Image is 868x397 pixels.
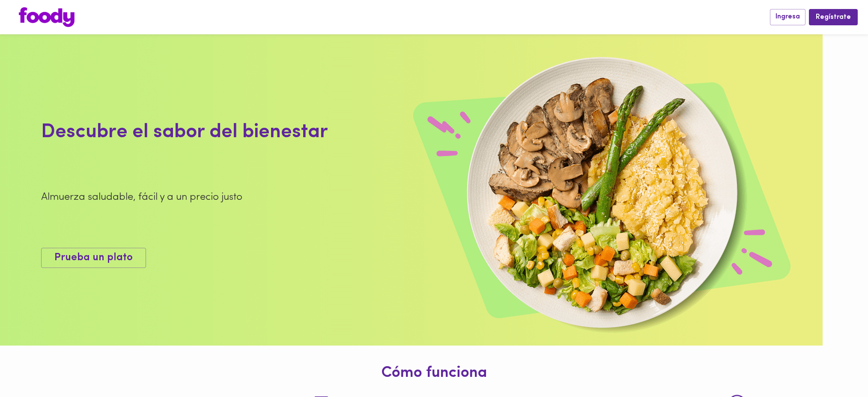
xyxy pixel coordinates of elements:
[41,248,146,268] button: Prueba un plato
[818,347,859,388] iframe: Messagebird Livechat Widget
[41,190,328,205] div: Almuerza saludable, fácil y a un precio justo
[809,9,858,25] button: Regístrate
[776,13,800,21] span: Ingresa
[816,13,851,21] span: Regístrate
[770,9,805,25] button: Ingresa
[41,118,328,147] div: Descubre el sabor del bienestar
[54,252,133,264] span: Prueba un plato
[19,7,75,27] img: logo.png
[6,365,862,382] h1: Cómo funciona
